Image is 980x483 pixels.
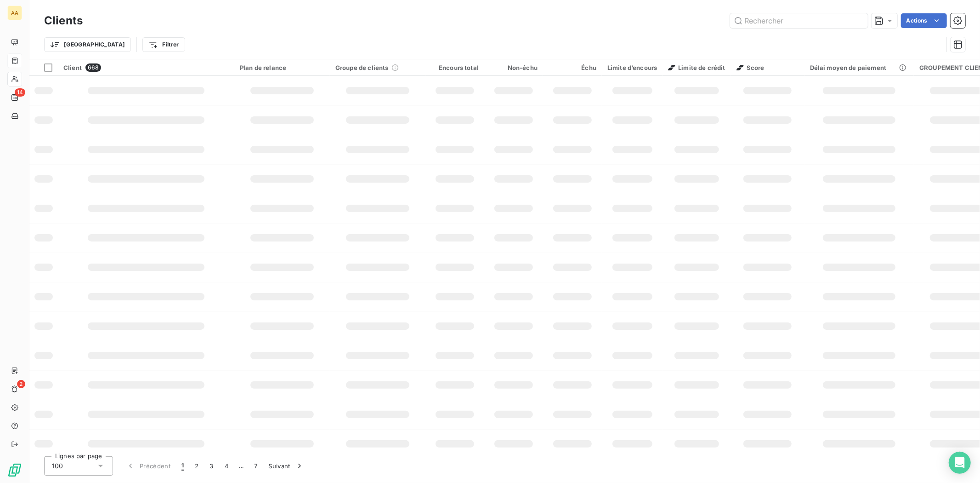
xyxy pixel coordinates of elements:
div: Non-échu [490,64,538,71]
button: Actions [901,13,947,28]
span: Limite de crédit [668,64,725,71]
span: 668 [85,63,101,72]
span: Client [63,64,82,71]
div: Open Intercom Messenger [949,452,971,474]
button: Suivant [263,456,310,476]
div: Plan de relance [240,64,324,71]
span: Groupe de clients [335,64,389,71]
div: Échu [549,64,596,71]
button: 2 [189,456,204,476]
button: 4 [219,456,234,476]
span: 14 [15,88,25,97]
div: AA [7,6,22,20]
h3: Clients [44,12,83,29]
button: Filtrer [142,37,185,52]
button: 3 [204,456,219,476]
input: Rechercher [730,13,868,28]
span: 2 [17,380,25,388]
button: 7 [249,456,263,476]
button: [GEOGRAPHIC_DATA] [44,37,131,52]
span: 100 [52,461,63,471]
div: Limite d’encours [607,64,657,71]
button: 1 [176,456,189,476]
span: 1 [181,461,184,471]
button: Précédent [120,456,176,476]
div: Encours total [431,64,479,71]
span: … [234,459,249,473]
span: Score [736,64,765,71]
div: Délai moyen de paiement [810,64,908,71]
img: Logo LeanPay [7,463,22,477]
